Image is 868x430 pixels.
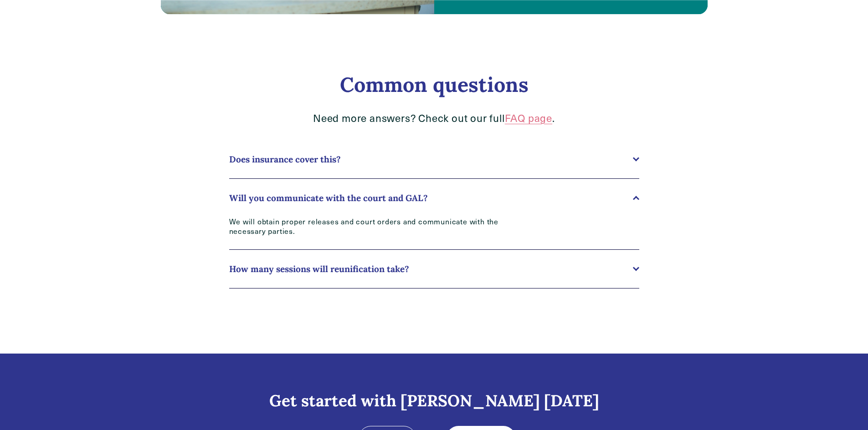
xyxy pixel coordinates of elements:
a: FAQ page [505,111,552,125]
button: Does insurance cover this? [229,140,639,178]
button: How many sessions will reunification take? [229,250,639,288]
h2: Common questions [229,72,639,97]
span: How many sessions will reunification take? [229,263,633,274]
p: We will obtain proper releases and court orders and communicate with the necessary parties. [229,217,516,236]
span: Does insurance cover this? [229,154,633,165]
button: Will you communicate with the court and GAL? [229,179,639,217]
div: Will you communicate with the court and GAL? [229,217,639,250]
span: Will you communicate with the court and GAL? [229,192,633,203]
p: Need more answers? Check out our full . [229,111,639,125]
h3: Get started with [PERSON_NAME] [DATE] [161,391,708,411]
